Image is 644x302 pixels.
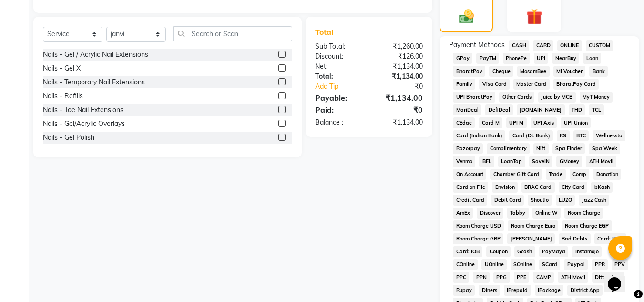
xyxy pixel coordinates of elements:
span: UPI Axis [531,117,557,128]
input: Search or Scan [173,26,292,41]
span: BharatPay Card [553,79,599,90]
span: RS [557,130,570,141]
span: CAMP [533,272,554,283]
span: Room Charge EGP [562,220,612,231]
span: Comp [570,169,590,180]
span: Family [453,79,475,90]
div: Nails - Gel / Acrylic Nail Extensions [43,50,148,60]
span: CARD [533,40,553,51]
span: CEdge [453,117,475,128]
div: ₹1,134.00 [369,92,430,104]
span: BFL [479,156,494,167]
span: Diners [479,285,500,296]
div: ₹0 [369,104,430,115]
span: Spa Finder [552,143,585,154]
span: Bad Debts [559,233,591,244]
span: Instamojo [572,246,602,257]
img: _gift.svg [521,7,547,26]
span: Envision [492,182,518,193]
span: UPI Union [561,117,591,128]
div: Nails - Gel Polish [43,133,94,143]
span: iPackage [535,285,564,296]
div: ₹1,134.00 [369,72,430,82]
span: MosamBee [517,66,550,77]
span: Other Cards [499,92,534,103]
span: [PERSON_NAME] [507,233,555,244]
span: Discover [477,208,503,219]
div: Sub Total: [308,42,369,52]
span: Dittor App [592,272,624,283]
a: Add Tip [308,82,379,92]
span: PPC [453,272,469,283]
span: COnline [453,259,478,270]
span: PPR [592,259,608,270]
div: Nails - Toe Nail Extensions [43,105,123,115]
span: Juice by MCB [538,92,576,103]
span: THD [569,104,585,115]
span: Card on File [453,182,488,193]
span: Room Charge USD [453,220,504,231]
span: Tabby [507,208,529,219]
iframe: chat widget [604,264,634,292]
span: GPay [453,53,472,64]
span: Total [315,27,337,37]
span: Online W [532,208,561,219]
span: SOnline [511,259,535,270]
span: Spa Week [589,143,620,154]
span: UPI [534,53,549,64]
div: ₹1,134.00 [369,117,430,127]
span: Rupay [453,285,475,296]
span: MyT Money [580,92,613,103]
span: Gcash [514,246,535,257]
span: ONLINE [557,40,582,51]
span: Coupon [486,246,511,257]
div: ₹1,134.00 [369,62,430,72]
span: AmEx [453,208,473,219]
span: Room Charge Euro [508,220,558,231]
div: Paid: [308,104,369,115]
span: Visa Card [479,79,510,90]
span: MI Voucher [553,66,586,77]
span: Shoutlo [528,195,552,206]
span: PhonePe [503,53,530,64]
span: LoanTap [498,156,525,167]
span: Loan [583,53,601,64]
span: SaveIN [529,156,553,167]
span: District App [567,285,603,296]
span: TCL [589,104,604,115]
span: Payment Methods [449,40,505,50]
span: SCard [539,259,561,270]
div: Nails - Gel X [43,63,81,73]
div: Balance : [308,117,369,127]
span: iPrepaid [504,285,531,296]
img: _cash.svg [454,8,479,25]
span: Wellnessta [593,130,625,141]
span: DefiDeal [485,104,513,115]
span: Razorpay [453,143,483,154]
span: Paypal [564,259,588,270]
span: UOnline [481,259,507,270]
span: BharatPay [453,66,485,77]
span: UPI BharatPay [453,92,495,103]
span: Room Charge [564,208,603,219]
div: Net: [308,62,369,72]
span: Master Card [513,79,550,90]
span: Trade [546,169,566,180]
span: ATH Movil [558,272,588,283]
span: NearBuy [552,53,579,64]
span: ATH Movil [586,156,616,167]
div: Nails - Temporary Nail Extensions [43,77,145,87]
span: PPG [493,272,510,283]
span: Chamber Gift Card [490,169,542,180]
span: PPE [514,272,530,283]
span: Venmo [453,156,475,167]
span: Credit Card [453,195,487,206]
span: On Account [453,169,486,180]
span: Nift [533,143,549,154]
span: CUSTOM [586,40,613,51]
span: BRAC Card [521,182,555,193]
div: Nails - Refills [43,91,83,101]
span: bKash [591,182,613,193]
span: Jazz Cash [579,195,609,206]
div: Payable: [308,92,369,104]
